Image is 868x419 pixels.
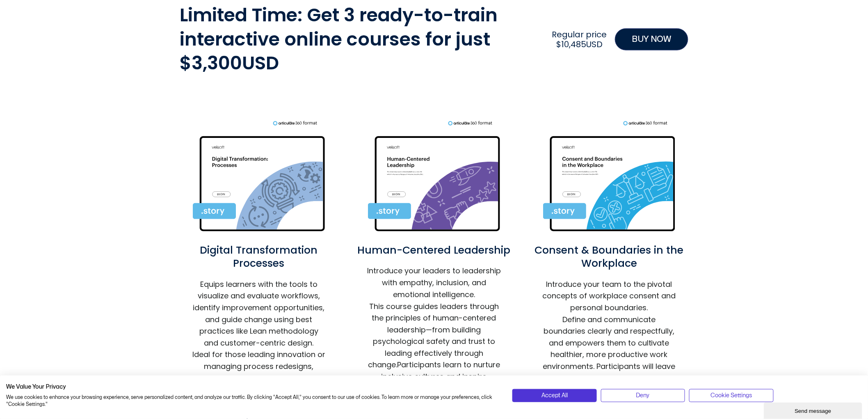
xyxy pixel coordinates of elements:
[541,391,568,400] span: Accept All
[180,244,338,270] h2: Digital Transformation Processes
[636,391,650,400] span: Deny
[378,360,500,417] span: Participants learn to nurture inclusive cultures and inspire engagement, leaving with the mindset...
[367,265,501,300] p: Introduce your leaders to leadership with empathy, inclusion, and emotional intelligence.
[548,30,611,49] h2: Regular price $10,485USD
[632,33,672,46] span: BUY NOW
[180,3,544,76] h2: Limited Time: Get 3 ready-to-train interactive online courses for just $3,300USD
[689,389,773,402] button: Adjust cookie preferences
[192,279,326,350] p: Equips learners with the tools to visualize and evaluate workflows, identify improvement opportun...
[355,244,513,257] h2: Human-Centered Leadership
[192,349,326,408] p: Ideal for those leading innovation or managing process redesigns, participants gain a strong foun...
[710,391,752,400] span: Cookie Settings
[601,389,685,402] button: Deny all cookies
[764,401,864,419] iframe: chat widget
[530,244,688,270] h2: Consent & Boundaries in the Workplace
[512,389,596,402] button: Accept all cookies
[6,383,500,391] h2: We Value Your Privacy
[6,394,500,408] p: We use cookies to enhance your browsing experience, serve personalized content, and analyze our t...
[367,301,501,419] p: This course guides leaders through the principles of human-centered leadership—from building psyc...
[542,279,676,314] p: Introduce your team to the pivotal concepts of workplace consent and personal boundaries.
[615,28,688,50] a: BUY NOW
